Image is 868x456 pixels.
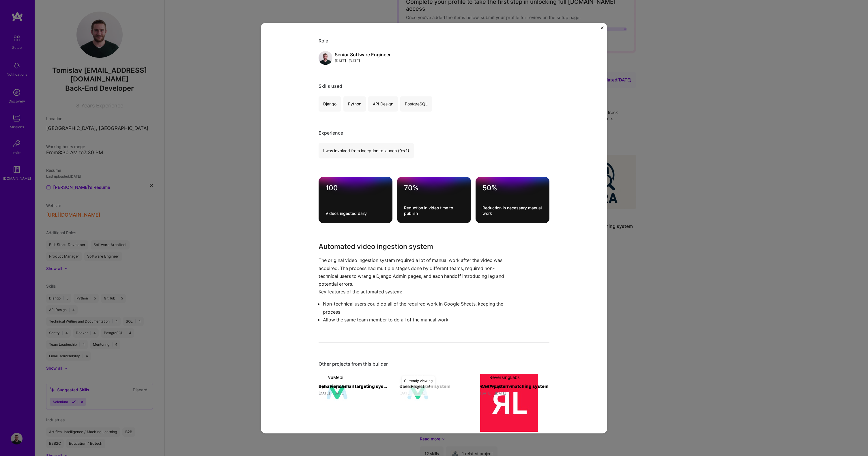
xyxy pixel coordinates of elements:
p: Non-technical users could do all of the required work in Google Sheets, keeping the process [323,300,506,316]
div: Reduction in video time to publish [404,205,464,216]
div: VuMedi [328,375,343,381]
p: The original video ingestion system required a lot of manual work after the video was acquired. T... [319,257,506,288]
div: ReversingLabs [489,375,520,381]
div: Senior Software Engineer [335,52,391,58]
div: Currently viewing [402,376,435,386]
div: [DATE] - [DATE] [319,390,388,396]
button: Open Project [319,383,350,389]
div: PostgreSQL [400,96,432,112]
div: Experience [319,130,549,136]
img: arrow-right [507,384,512,389]
div: Videos ingested daily [325,211,386,216]
h4: YARA pattern matching system [480,383,549,390]
img: arrow-right [426,384,431,389]
button: Open Project [480,383,512,389]
img: Company logo [480,374,538,432]
div: Python [343,96,366,112]
div: Role [319,38,549,44]
div: API Design [368,96,398,112]
div: [DATE] - [DATE] [335,58,391,64]
div: Skills used [319,83,549,90]
button: Close [601,26,604,32]
img: arrow-right [346,384,350,389]
h3: Automated video ingestion system [319,242,506,252]
div: 50% [482,184,542,193]
div: Django [319,96,341,112]
div: [DATE] - [DATE] [480,390,549,396]
div: Other projects from this builder [319,361,549,367]
div: 70% [404,184,464,193]
img: Company logo [319,374,356,411]
p: Allow the same team member to do all of the manual work -- [323,316,506,324]
div: Reduction in necessary manual work [482,205,542,216]
h4: Behavioral email targeting system [319,383,388,390]
div: 100 [325,184,386,193]
div: I was involved from inception to launch (0 -> 1) [319,143,414,159]
img: Company logo [399,374,436,411]
p: Key features of the automated system: [319,288,506,296]
button: Open Project [399,383,431,389]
